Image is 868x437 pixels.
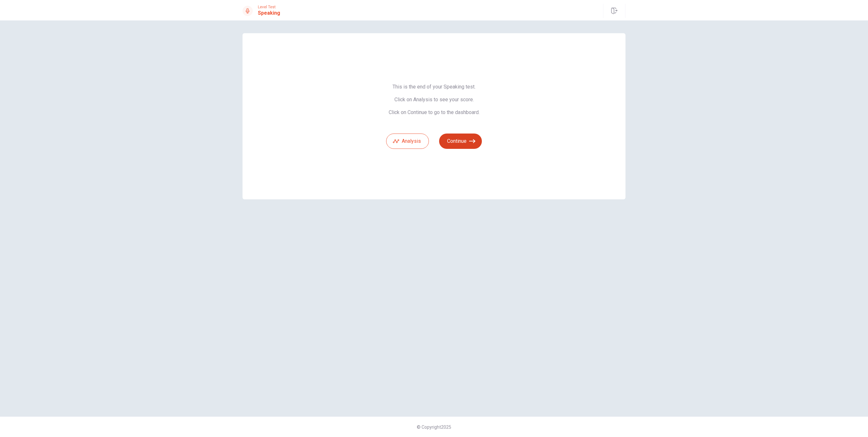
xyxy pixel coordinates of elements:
[258,9,280,17] h1: Speaking
[417,425,451,430] span: © Copyright 2025
[258,5,280,9] span: Level Test
[386,134,429,149] button: Analysis
[386,84,482,116] span: This is the end of your Speaking test. Click on Analysis to see your score. Click on Continue to ...
[439,134,482,149] button: Continue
